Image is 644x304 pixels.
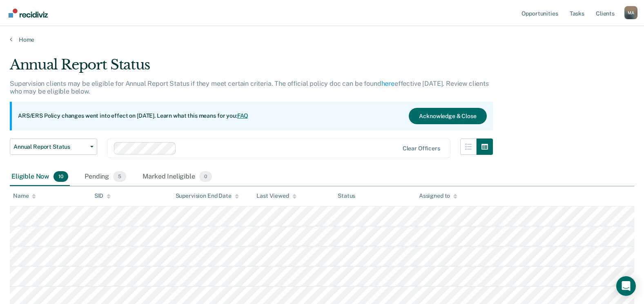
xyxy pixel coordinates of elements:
[176,192,239,199] div: Supervision End Date
[13,192,36,199] div: Name
[419,192,457,199] div: Assigned to
[83,168,128,186] div: Pending5
[9,9,48,18] img: Recidiviz
[624,6,637,19] div: M A
[113,171,126,182] span: 5
[10,56,493,80] div: Annual Report Status
[13,143,87,150] span: Annual Report Status
[10,36,634,43] a: Home
[10,139,97,155] button: Annual Report Status
[624,6,637,19] button: Profile dropdown button
[381,80,394,87] a: here
[616,276,636,296] div: Open Intercom Messenger
[141,168,214,186] div: Marked Ineligible0
[10,168,70,186] div: Eligible Now10
[403,145,440,152] div: Clear officers
[256,192,296,199] div: Last Viewed
[199,171,212,182] span: 0
[18,112,248,120] p: ARS/ERS Policy changes went into effect on [DATE]. Learn what this means for you:
[94,192,111,199] div: SID
[237,112,249,119] a: FAQ
[338,192,355,199] div: Status
[10,80,489,95] p: Supervision clients may be eligible for Annual Report Status if they meet certain criteria. The o...
[409,108,486,124] button: Acknowledge & Close
[53,171,68,182] span: 10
